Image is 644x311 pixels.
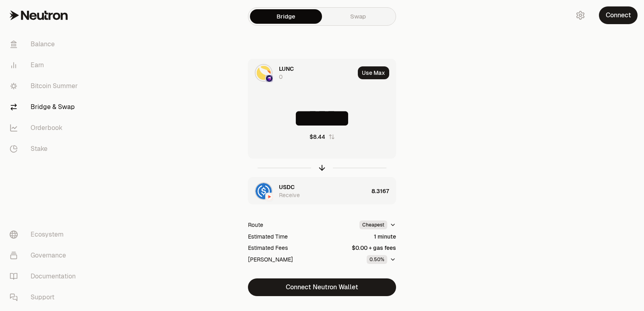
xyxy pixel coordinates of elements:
[279,73,283,81] div: 0
[248,233,288,241] div: Estimated Time
[310,133,325,141] div: $8.44
[3,138,87,159] a: Stake
[3,97,87,117] a: Bridge & Swap
[3,224,87,245] a: Ecosystem
[248,177,368,205] div: USDC LogoNeutron LogoNeutron LogoUSDCReceive
[372,177,396,205] div: 8.3167
[256,183,272,199] img: USDC Logo
[3,245,87,266] a: Governance
[266,194,272,200] img: Neutron Logo
[3,34,87,55] a: Balance
[248,255,293,264] div: [PERSON_NAME]
[3,266,87,287] a: Documentation
[248,221,263,229] div: Route
[250,9,322,24] a: Bridge
[266,75,272,82] img: Osmosis Logo
[367,255,396,264] button: 0.50%
[3,287,87,308] a: Support
[279,191,300,199] div: Receive
[3,117,87,138] a: Orderbook
[3,55,87,76] a: Earn
[248,244,288,252] div: Estimated Fees
[322,9,394,24] a: Swap
[248,59,355,87] div: LUNC LogoOsmosis LogoOsmosis LogoLUNC0
[279,65,294,73] span: LUNC
[310,133,335,141] button: $8.44
[374,233,396,241] div: 1 minute
[248,177,396,205] button: USDC LogoNeutron LogoNeutron LogoUSDCReceive8.3167
[352,244,396,252] div: $0.00 + gas fees
[256,65,272,81] img: LUNC Logo
[367,255,387,264] div: 0.50%
[358,66,389,79] button: Use Max
[599,6,638,24] button: Connect
[279,183,295,191] span: USDC
[359,220,396,229] button: Cheapest
[3,76,87,97] a: Bitcoin Summer
[359,220,387,229] div: Cheapest
[248,278,396,296] button: Connect Neutron Wallet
